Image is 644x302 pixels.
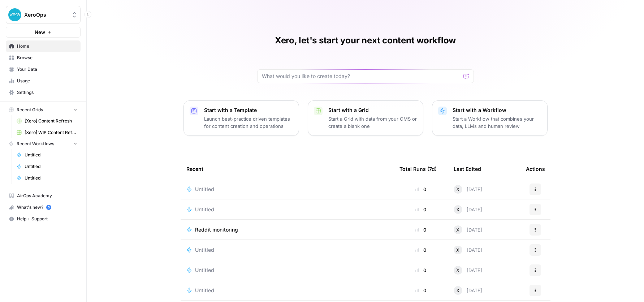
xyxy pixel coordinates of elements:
[17,193,77,199] span: AirOps Academy
[186,267,388,274] a: Untitled
[454,205,482,214] div: [DATE]
[46,205,51,210] a: 5
[526,159,545,179] div: Actions
[35,29,45,36] span: New
[262,73,461,80] input: What would you like to create today?
[453,115,541,130] p: Start a Workflow that combines your data, LLMs and human review
[6,27,81,38] button: New
[328,107,417,114] p: Start with a Grid
[456,246,459,254] span: X
[454,159,481,179] div: Last Edited
[186,186,388,193] a: Untitled
[6,138,81,149] button: Recent Workflows
[17,216,77,222] span: Help + Support
[186,246,388,254] a: Untitled
[17,43,77,49] span: Home
[454,266,482,275] div: [DATE]
[195,226,238,233] span: Reddit monitoring
[308,100,423,136] button: Start with a GridStart a Grid with data from your CMS or create a blank one
[454,225,482,234] div: [DATE]
[13,115,81,127] a: [Xero] Content Refresh
[6,52,81,64] a: Browse
[6,64,81,75] a: Your Data
[456,226,459,233] span: X
[454,185,482,194] div: [DATE]
[6,213,81,225] button: Help + Support
[183,100,299,136] button: Start with a TemplateLaunch best-practice driven templates for content creation and operations
[456,267,459,274] span: X
[399,246,442,254] div: 0
[6,40,81,52] a: Home
[454,286,482,295] div: [DATE]
[399,226,442,233] div: 0
[17,107,43,113] span: Recent Grids
[456,206,459,213] span: X
[17,66,77,73] span: Your Data
[25,163,77,170] span: Untitled
[17,141,54,147] span: Recent Workflows
[13,127,81,138] a: [Xero] WIP Content Refresh
[24,11,68,18] span: XeroOps
[186,226,388,233] a: Reddit monitoring
[204,115,293,130] p: Launch best-practice driven templates for content creation and operations
[399,186,442,193] div: 0
[25,118,77,124] span: [Xero] Content Refresh
[399,159,437,179] div: Total Runs (7d)
[195,267,214,274] span: Untitled
[48,206,49,209] text: 5
[432,100,548,136] button: Start with a WorkflowStart a Workflow that combines your data, LLMs and human review
[328,115,417,130] p: Start a Grid with data from your CMS or create a blank one
[6,6,81,24] button: Workspace: XeroOps
[13,161,81,172] a: Untitled
[195,206,214,213] span: Untitled
[454,246,482,254] div: [DATE]
[6,202,80,213] div: What's new?
[186,159,388,179] div: Recent
[456,287,459,294] span: X
[195,186,214,193] span: Untitled
[399,206,442,213] div: 0
[13,149,81,161] a: Untitled
[6,104,81,115] button: Recent Grids
[195,287,214,294] span: Untitled
[6,190,81,202] a: AirOps Academy
[204,107,293,114] p: Start with a Template
[195,246,214,254] span: Untitled
[25,129,77,136] span: [Xero] WIP Content Refresh
[13,172,81,184] a: Untitled
[456,186,459,193] span: X
[186,287,388,294] a: Untitled
[17,78,77,84] span: Usage
[6,75,81,87] a: Usage
[25,152,77,158] span: Untitled
[275,35,456,46] h1: Xero, let's start your next content workflow
[6,202,81,213] button: What's new? 5
[399,287,442,294] div: 0
[17,55,77,61] span: Browse
[8,8,21,21] img: XeroOps Logo
[399,267,442,274] div: 0
[17,89,77,96] span: Settings
[25,175,77,181] span: Untitled
[453,107,541,114] p: Start with a Workflow
[6,87,81,98] a: Settings
[186,206,388,213] a: Untitled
